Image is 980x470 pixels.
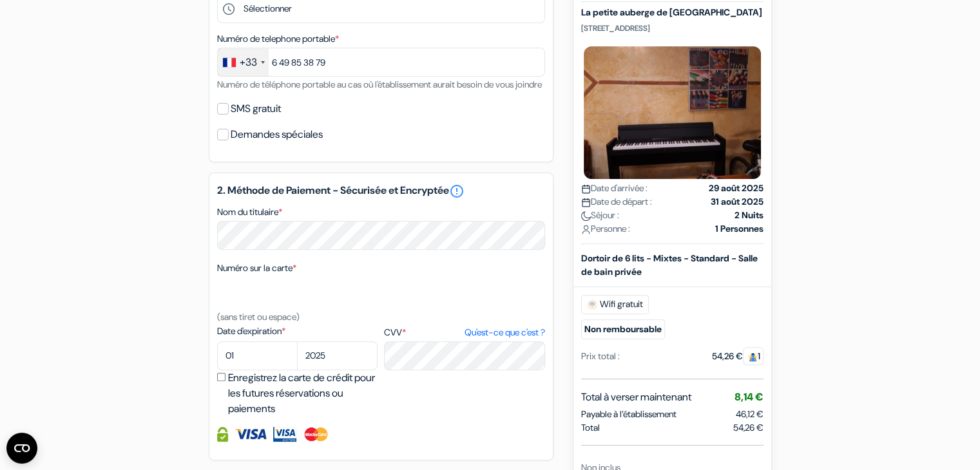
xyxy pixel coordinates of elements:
label: Enregistrez la carte de crédit pour les futures réservations ou paiements [228,370,381,417]
img: calendar.svg [581,183,591,193]
small: Non remboursable [581,319,665,339]
span: 1 [743,346,764,364]
span: Séjour : [581,208,619,221]
span: 8,14 € [735,390,764,403]
img: moon.svg [581,211,591,220]
label: Numéro sur la carte [217,261,296,275]
label: Numéro de telephone portable [217,32,339,46]
div: France: +33 [218,48,269,76]
img: Visa Electron [273,427,296,442]
span: Wifi gratuit [581,294,649,314]
div: +33 [240,55,257,70]
p: [STREET_ADDRESS] [581,23,764,33]
span: Total à verser maintenant [581,389,691,404]
label: CVV [384,326,544,339]
h5: 2. Méthode de Paiement - Sécurisée et Encryptée [217,183,545,199]
div: 54,26 € [712,349,764,362]
small: Numéro de téléphone portable au cas où l'établissement aurait besoin de vous joindre [217,79,542,90]
img: Visa [235,427,267,442]
span: 54,26 € [733,420,764,434]
img: Master Card [303,427,329,442]
img: guest.svg [748,352,758,361]
span: Payable à l’établissement [581,407,677,420]
span: Total [581,420,600,434]
input: 6 12 34 56 78 [217,48,545,77]
strong: 31 août 2025 [711,194,764,208]
a: Qu'est-ce que c'est ? [464,326,544,339]
span: 46,12 € [736,408,764,419]
div: Prix total : [581,349,620,362]
small: (sans tiret ou espace) [217,311,300,323]
label: SMS gratuit [231,100,281,118]
label: Date d'expiration [217,324,378,338]
label: Demandes spéciales [231,126,323,144]
img: free_wifi.svg [587,299,597,309]
img: user_icon.svg [581,224,591,234]
strong: 29 août 2025 [709,181,764,194]
label: Nom du titulaire [217,205,282,219]
strong: 2 Nuits [735,208,764,221]
b: Dortoir de 6 lits - Mixtes - Standard - Salle de bain privée [581,252,758,277]
span: Date d'arrivée : [581,181,648,194]
img: Information de carte de crédit entièrement encryptée et sécurisée [217,427,228,442]
img: calendar.svg [581,197,591,207]
span: Date de départ : [581,194,652,208]
strong: 1 Personnes [715,221,764,235]
h5: La petite auberge de [GEOGRAPHIC_DATA] [581,7,764,18]
span: Personne : [581,221,630,235]
a: error_outline [449,183,465,199]
button: Ouvrir le widget CMP [6,433,37,464]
